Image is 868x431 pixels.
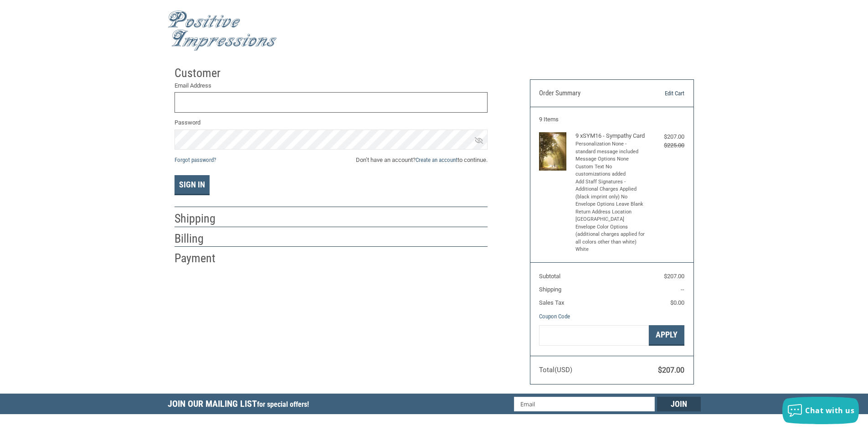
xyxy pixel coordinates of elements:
[649,325,684,346] button: Apply
[175,231,228,246] h2: Billing
[416,156,457,163] a: Create an account
[575,223,646,254] li: Envelope Color Options (additional charges applied for all colors other than white) White
[175,251,228,266] h2: Payment
[782,397,859,424] button: Chat with us
[664,273,684,280] span: $207.00
[539,325,649,346] input: Gift Certificate or Coupon Code
[539,366,572,374] span: Total (USD)
[175,211,228,226] h2: Shipping
[168,394,313,417] h5: Join Our Mailing List
[514,397,655,411] input: Email
[168,10,277,51] img: Positive Impressions
[575,201,646,208] li: Envelope Options Leave Blank
[539,313,570,320] a: Coupon Code
[539,286,561,293] span: Shipping
[356,156,488,165] span: Don’t have an account? to continue.
[575,140,646,156] li: Personalization None - standard message included
[657,397,701,411] input: Join
[648,132,684,141] div: $207.00
[539,273,560,280] span: Subtotal
[638,89,684,98] a: Edit Cart
[658,366,684,374] span: $207.00
[575,178,646,201] li: Add Staff Signatures - Additional Charges Applied (black imprint only) No
[575,163,646,178] li: Custom Text No customizations added
[257,400,309,409] span: for special offers!
[670,299,684,306] span: $0.00
[539,299,564,306] span: Sales Tax
[539,89,638,98] h3: Order Summary
[575,132,646,140] h4: 9 x SYM16 - Sympathy Card
[575,156,646,163] li: Message Options None
[575,208,646,223] li: Return Address Location [GEOGRAPHIC_DATA]
[175,66,228,81] h2: Customer
[539,116,684,123] h3: 9 Items
[805,405,854,415] span: Chat with us
[175,118,488,127] label: Password
[175,175,210,195] button: Sign In
[648,141,684,150] div: $225.00
[681,286,684,293] span: --
[175,156,216,163] a: Forgot password?
[175,81,488,90] label: Email Address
